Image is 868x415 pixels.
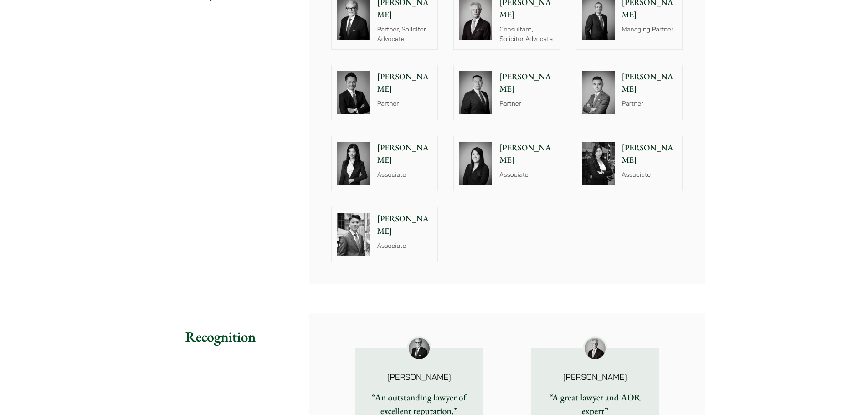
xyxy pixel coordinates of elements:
[499,170,555,179] p: Associate
[576,65,683,120] a: [PERSON_NAME] Partner
[331,207,438,262] a: [PERSON_NAME] Associate
[377,142,432,166] p: [PERSON_NAME]
[499,71,555,95] p: [PERSON_NAME]
[377,213,432,237] p: [PERSON_NAME]
[582,142,615,185] img: Joanne Lam photo
[622,25,677,34] p: Managing Partner
[164,313,277,360] h2: Recognition
[622,142,677,166] p: [PERSON_NAME]
[499,142,555,166] p: [PERSON_NAME]
[453,65,560,120] a: [PERSON_NAME] Partner
[377,99,432,108] p: Partner
[331,136,438,191] a: Florence Yan photo [PERSON_NAME] Associate
[499,25,555,44] p: Consultant, Solicitor Advocate
[377,170,432,179] p: Associate
[622,170,677,179] p: Associate
[546,373,644,381] p: [PERSON_NAME]
[377,241,432,251] p: Associate
[576,136,683,191] a: Joanne Lam photo [PERSON_NAME] Associate
[370,373,468,381] p: [PERSON_NAME]
[622,99,677,108] p: Partner
[377,71,432,95] p: [PERSON_NAME]
[622,71,677,95] p: [PERSON_NAME]
[377,25,432,44] p: Partner, Solicitor Advocate
[499,99,555,108] p: Partner
[453,136,560,191] a: [PERSON_NAME] Associate
[331,65,438,120] a: [PERSON_NAME] Partner
[337,142,370,185] img: Florence Yan photo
